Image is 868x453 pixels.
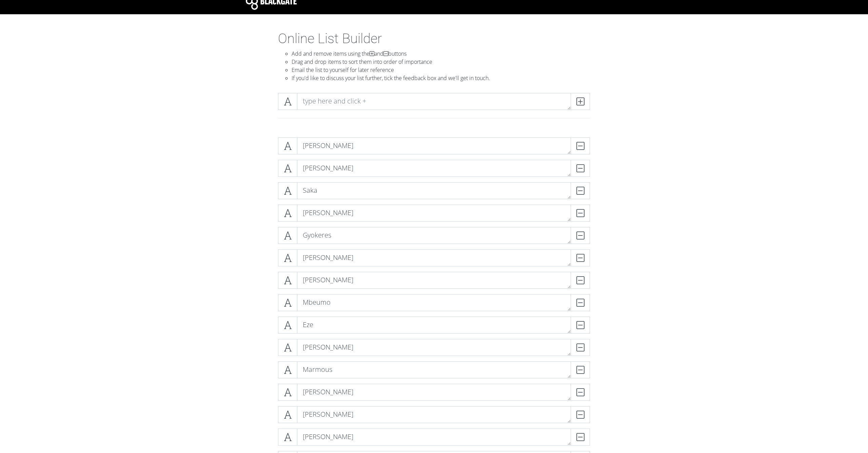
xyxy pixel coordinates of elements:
[292,50,590,58] li: Add and remove items using the and buttons
[292,74,590,82] li: If you'd like to discuss your list further, tick the feedback box and we'll get in touch.
[278,31,590,47] h1: Online List Builder
[292,66,590,74] li: Email the list to yourself for later reference
[292,58,590,66] li: Drag and drop items to sort them into order of importance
